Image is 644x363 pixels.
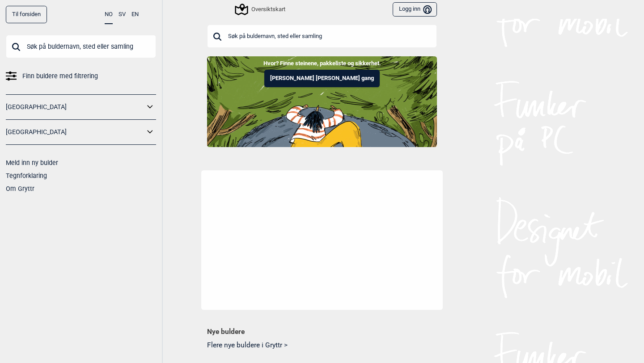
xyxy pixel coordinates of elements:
[264,70,380,87] button: [PERSON_NAME] [PERSON_NAME] gang
[6,126,144,139] a: [GEOGRAPHIC_DATA]
[119,6,126,23] button: SV
[6,6,47,23] a: Til forsiden
[207,339,437,353] button: Flere nye buldere i Gryttr >
[6,172,47,179] a: Tegnforklaring
[105,6,113,24] button: NO
[207,327,437,336] h1: Nye buldere
[6,70,156,83] a: Finn buldere med filtrering
[6,35,156,58] input: Søk på buldernavn, sted eller samling
[393,2,437,17] button: Logg inn
[6,185,34,192] a: Om Gryttr
[6,159,58,166] a: Meld inn ny bulder
[131,6,139,23] button: EN
[6,101,144,114] a: [GEOGRAPHIC_DATA]
[236,4,285,15] div: Oversiktskart
[207,56,437,147] img: Indoor to outdoor
[207,25,437,48] input: Søk på buldernavn, sted eller samling
[22,70,98,83] span: Finn buldere med filtrering
[7,59,637,68] p: Hvor? Finne steinene, pakkeliste og sikkerhet.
